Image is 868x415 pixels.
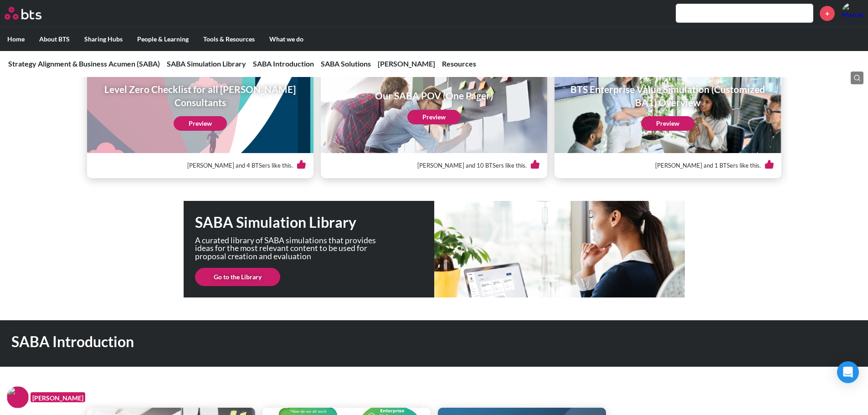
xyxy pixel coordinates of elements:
[328,153,540,178] div: [PERSON_NAME] and 10 BTSers like this.
[31,392,85,403] figcaption: [PERSON_NAME]
[407,110,461,124] a: Preview
[378,59,435,68] a: [PERSON_NAME]
[561,82,775,109] h1: BTS Enterprise Value Simulation (Customized BA1) Overview
[253,59,314,68] a: SABA Introduction
[5,7,41,20] img: BTS Logo
[32,27,77,51] label: About BTS
[167,59,246,68] a: SABA Simulation Library
[195,236,386,261] p: A curated library of SABA simulations that provides ideas for the most relevant content to be use...
[93,82,307,109] h1: Level Zero Checklist for all [PERSON_NAME] Consultants
[442,59,476,68] a: Resources
[77,27,130,51] label: Sharing Hubs
[7,386,29,408] img: F
[11,332,603,352] h1: SABA Introduction
[174,116,227,131] a: Preview
[94,153,306,178] div: [PERSON_NAME] and 4 BTSers like this.
[5,7,58,20] a: Go home
[262,27,311,51] label: What we do
[562,153,774,178] div: [PERSON_NAME] and 1 BTSers like this.
[375,89,493,102] h1: Our SABA POV (One Pager)
[820,6,835,21] a: +
[842,2,863,24] img: Marcel Sandalov
[195,212,434,233] h1: SABA Simulation Library
[196,27,262,51] label: Tools & Resources
[195,268,280,286] a: Go to the Library
[842,2,863,24] a: Profile
[130,27,196,51] label: People & Learning
[321,59,371,68] a: SABA Solutions
[837,361,859,383] div: Open Intercom Messenger
[641,116,694,131] a: Preview
[8,59,160,68] a: Strategy Alignment & Business Acumen (SABA)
